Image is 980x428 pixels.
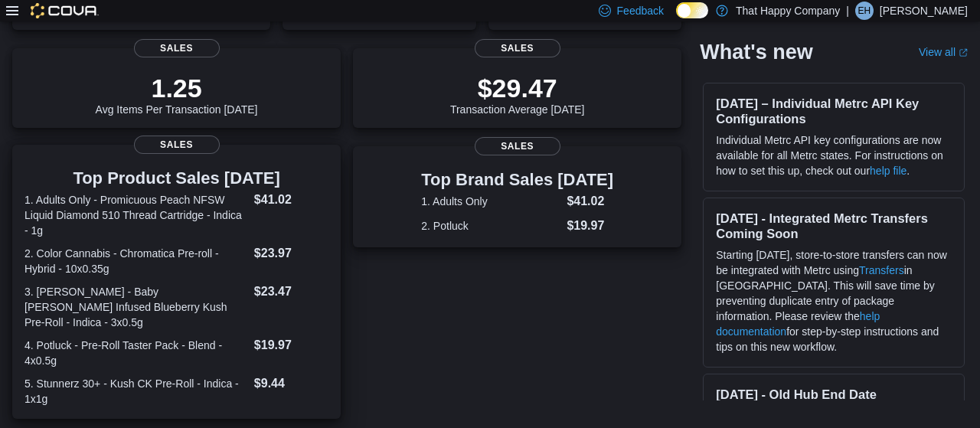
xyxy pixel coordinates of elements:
span: Feedback [617,3,664,18]
h3: [DATE] – Individual Metrc API Key Configurations [716,96,952,126]
h3: [DATE] - Integrated Metrc Transfers Coming Soon [716,211,952,241]
dt: 4. Potluck - Pre-Roll Taster Pack - Blend - 4x0.5g [24,338,248,368]
svg: External link [959,48,968,57]
span: Sales [475,39,560,57]
p: That Happy Company [736,2,840,20]
dd: $19.97 [567,217,613,235]
dt: 2. Color Cannabis - Chromatica Pre-roll - Hybrid - 10x0.35g [24,246,248,276]
dd: $19.97 [254,336,328,354]
dd: $23.97 [254,244,328,263]
span: Sales [134,39,220,57]
span: Sales [134,136,220,154]
dt: 3. [PERSON_NAME] - Baby [PERSON_NAME] Infused Blueberry Kush Pre-Roll - Indica - 3x0.5g [24,284,248,330]
a: Transfers [859,264,904,276]
dd: $41.02 [567,192,613,211]
h2: What's new [700,40,812,64]
span: Sales [475,137,560,155]
p: Individual Metrc API key configurations are now available for all Metrc states. For instructions ... [716,132,952,178]
span: Dark Mode [676,18,677,19]
span: EH [858,2,871,20]
dt: 1. Adults Only [421,194,560,209]
h3: [DATE] - Old Hub End Date [716,387,952,402]
a: help file [870,165,906,177]
a: View allExternal link [919,46,968,58]
h3: Top Product Sales [DATE] [24,169,328,188]
dt: 1. Adults Only - Promicuous Peach NFSW Liquid Diamond 510 Thread Cartridge - Indica - 1g [24,192,248,238]
dd: $23.47 [254,283,328,301]
p: [PERSON_NAME] [880,2,968,20]
h3: Top Brand Sales [DATE] [421,171,613,189]
p: | [846,2,849,20]
dt: 2. Potluck [421,218,560,234]
p: Starting [DATE], store-to-store transfers can now be integrated with Metrc using in [GEOGRAPHIC_D... [716,247,952,354]
dt: 5. Stunnerz 30+ - Kush CK Pre-Roll - Indica - 1x1g [24,376,248,407]
div: Eric Haddad [855,2,874,20]
img: Cova [31,3,99,18]
p: 1.25 [96,73,258,103]
dd: $9.44 [254,374,328,393]
div: Avg Items Per Transaction [DATE] [96,73,258,116]
div: Transaction Average [DATE] [450,73,585,116]
input: Dark Mode [676,2,708,18]
p: $29.47 [450,73,585,103]
dd: $41.02 [254,191,328,209]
